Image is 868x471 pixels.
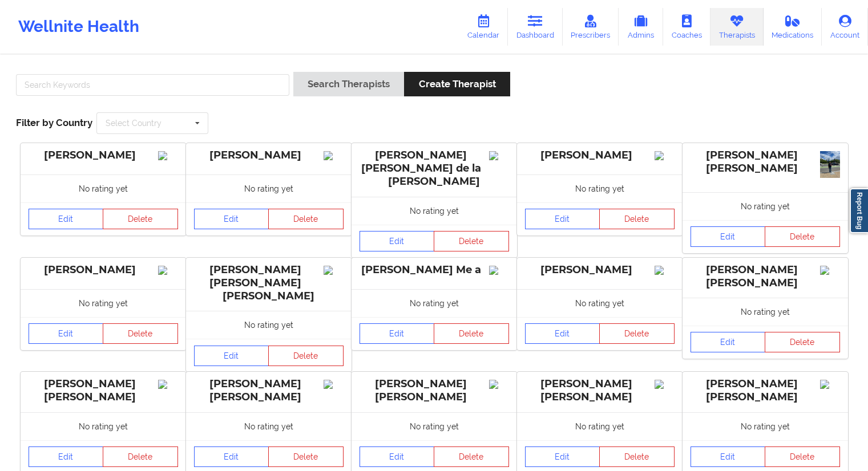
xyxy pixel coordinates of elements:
[517,289,683,317] div: No rating yet
[765,226,840,247] button: Delete
[489,380,509,389] img: Image%2Fplaceholer-image.png
[820,266,840,275] img: Image%2Fplaceholer-image.png
[29,149,178,162] div: [PERSON_NAME]
[158,266,178,275] img: Image%2Fplaceholer-image.png
[360,323,435,344] a: Edit
[360,446,435,467] a: Edit
[517,174,683,202] div: No rating yet
[691,263,840,290] div: [PERSON_NAME] [PERSON_NAME]
[360,377,509,404] div: [PERSON_NAME] [PERSON_NAME]
[324,266,344,275] img: Image%2Fplaceholer-image.png
[194,377,344,404] div: [PERSON_NAME] [PERSON_NAME]
[489,266,509,275] img: Image%2Fplaceholer-image.png
[691,332,766,352] a: Edit
[194,446,269,467] a: Edit
[21,412,186,440] div: No rating yet
[268,209,344,229] button: Delete
[29,446,104,467] a: Edit
[517,412,683,440] div: No rating yet
[655,380,675,389] img: Image%2Fplaceholer-image.png
[619,8,663,46] a: Admins
[352,289,517,317] div: No rating yet
[29,323,104,344] a: Edit
[186,174,352,202] div: No rating yet
[268,446,344,467] button: Delete
[710,8,764,46] a: Therapists
[765,332,840,352] button: Delete
[820,151,840,178] img: af653f90-b5aa-4584-b7ce-bc9dc27affc6_IMG_2483.jpeg
[683,298,848,326] div: No rating yet
[103,323,178,344] button: Delete
[525,209,600,229] a: Edit
[293,72,404,96] button: Search Therapists
[683,412,848,440] div: No rating yet
[691,226,766,247] a: Edit
[525,323,600,344] a: Edit
[764,8,822,46] a: Medications
[186,412,352,440] div: No rating yet
[655,151,675,160] img: Image%2Fplaceholer-image.png
[360,149,509,188] div: [PERSON_NAME] [PERSON_NAME] de la [PERSON_NAME]
[29,209,104,229] a: Edit
[691,377,840,404] div: [PERSON_NAME] [PERSON_NAME]
[29,263,178,277] div: [PERSON_NAME]
[459,8,508,46] a: Calendar
[186,311,352,339] div: No rating yet
[324,151,344,160] img: Image%2Fplaceholer-image.png
[103,446,178,467] button: Delete
[525,446,600,467] a: Edit
[16,117,92,128] span: Filter by Country
[360,263,509,277] div: [PERSON_NAME] Me a
[525,263,675,277] div: [PERSON_NAME]
[29,377,178,404] div: [PERSON_NAME] [PERSON_NAME]
[352,197,517,225] div: No rating yet
[324,380,344,389] img: Image%2Fplaceholer-image.png
[599,209,675,229] button: Delete
[508,8,563,46] a: Dashboard
[599,323,675,344] button: Delete
[563,8,619,46] a: Prescribers
[663,8,710,46] a: Coaches
[599,446,675,467] button: Delete
[525,149,675,162] div: [PERSON_NAME]
[489,151,509,160] img: Image%2Fplaceholer-image.png
[822,8,868,46] a: Account
[103,209,178,229] button: Delete
[655,266,675,275] img: Image%2Fplaceholer-image.png
[683,192,848,220] div: No rating yet
[820,380,840,389] img: Image%2Fplaceholer-image.png
[16,74,289,96] input: Search Keywords
[691,446,766,467] a: Edit
[158,380,178,389] img: Image%2Fplaceholer-image.png
[194,209,269,229] a: Edit
[194,346,269,366] a: Edit
[194,263,344,303] div: [PERSON_NAME] [PERSON_NAME] [PERSON_NAME]
[21,289,186,317] div: No rating yet
[158,151,178,160] img: Image%2Fplaceholer-image.png
[268,346,344,366] button: Delete
[691,149,840,175] div: [PERSON_NAME] [PERSON_NAME]
[360,231,435,251] a: Edit
[850,188,868,233] a: Report Bug
[434,323,509,344] button: Delete
[434,231,509,251] button: Delete
[765,446,840,467] button: Delete
[352,412,517,440] div: No rating yet
[21,174,186,202] div: No rating yet
[434,446,509,467] button: Delete
[525,377,675,404] div: [PERSON_NAME] [PERSON_NAME]
[106,119,162,127] div: Select Country
[194,149,344,162] div: [PERSON_NAME]
[404,72,510,96] button: Create Therapist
